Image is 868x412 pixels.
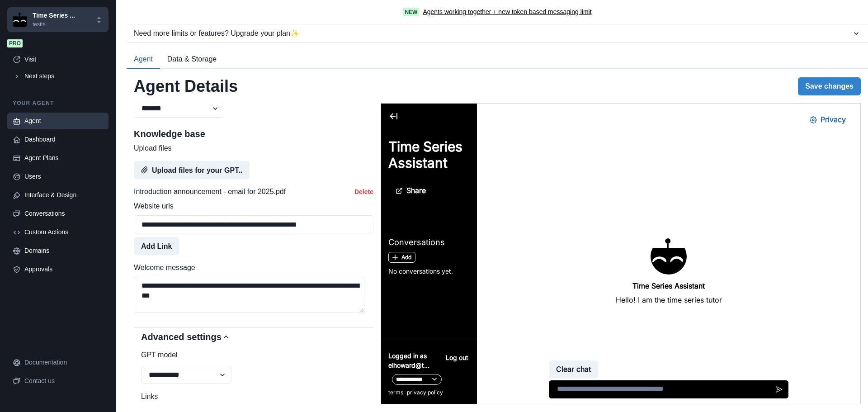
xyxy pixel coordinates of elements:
h2: Advanced settings [141,331,222,342]
div: Dashboard [24,135,103,144]
label: Links [141,391,361,402]
div: Custom Actions [24,227,103,237]
div: Domains [24,246,103,256]
p: testts [33,20,75,28]
button: Save changes [798,77,861,95]
div: Visit [24,55,103,64]
div: Contact us [24,376,103,386]
button: Privacy Settings [421,7,472,25]
div: Need more limits or features? Upgrade your plan ✨ [134,28,852,39]
img: Chakra UI [13,13,27,27]
p: Time Series ... [33,11,75,20]
span: New [403,8,419,16]
span: Pro [7,39,23,47]
iframe: Agent Chat [381,104,860,404]
div: Interface & Design [24,190,103,200]
a: Agents working together + new token based messaging limit [423,7,591,17]
div: Conversations [24,209,103,218]
label: Website urls [134,201,368,212]
p: Introduction announcement - email for 2025.pdf [134,186,286,197]
div: Agent [24,116,103,126]
h2: Agent Details [134,76,238,96]
div: Approvals [24,265,103,274]
div: Agent Plans [24,153,103,163]
button: Add Link [134,237,179,255]
button: Send message [389,277,407,295]
button: Advanced settings [134,328,373,346]
div: Documentation [24,358,103,367]
div: Users [24,172,103,181]
button: Upload files for your GPT.. [134,161,250,179]
h2: Knowledge base [134,128,373,139]
button: Need more limits or features? Upgrade your plan✨ [127,24,868,43]
button: Agent [127,50,160,69]
a: Documentation [7,354,108,371]
button: Chakra UITime Series ...testts [7,7,108,32]
button: Delete [354,188,373,195]
label: Upload files [134,143,368,154]
div: Next steps [24,71,103,81]
button: Data & Storage [160,50,224,69]
label: Welcome message [134,262,368,273]
p: Your agent [7,99,108,107]
label: GPT model [141,350,361,360]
